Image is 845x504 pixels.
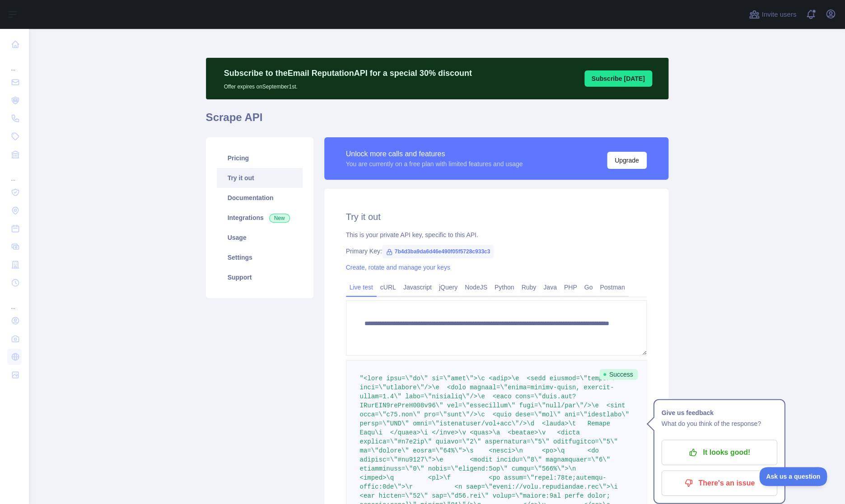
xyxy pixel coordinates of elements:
[217,247,303,267] a: Settings
[217,228,303,247] a: Usage
[346,280,377,294] a: Live test
[217,168,303,188] a: Try it out
[560,280,581,294] a: PHP
[435,280,461,294] a: jQuery
[346,210,647,223] h2: Try it out
[269,214,290,223] span: New
[382,245,494,258] span: 7b4d3ba9da6d46e490f05f5728c933c3
[599,369,638,380] span: Success
[377,280,400,294] a: cURL
[217,148,303,168] a: Pricing
[662,407,777,418] h1: Give us feedback
[217,188,303,208] a: Documentation
[584,70,652,87] button: Subscribe [DATE]
[346,264,450,271] a: Create, rotate and manage your keys
[346,230,647,239] div: This is your private API key, specific to this API.
[224,67,472,79] p: Subscribe to the Email Reputation API for a special 30 % discount
[596,280,628,294] a: Postman
[580,280,596,294] a: Go
[491,280,518,294] a: Python
[217,267,303,287] a: Support
[7,164,22,182] div: ...
[607,152,647,169] button: Upgrade
[400,280,435,294] a: Javascript
[540,280,560,294] a: Java
[747,7,798,22] button: Invite users
[206,110,668,132] h1: Scrape API
[346,159,523,168] div: You are currently on a free plan with limited features and usage
[346,149,523,159] div: Unlock more calls and features
[7,293,22,311] div: ...
[346,247,647,256] div: Primary Key:
[662,418,777,429] p: What do you think of the response?
[7,54,22,72] div: ...
[761,9,796,20] span: Invite users
[461,280,491,294] a: NodeJS
[759,467,827,486] iframe: Toggle Customer Support
[217,208,303,228] a: Integrations New
[224,79,472,90] p: Offer expires on September 1st.
[518,280,540,294] a: Ruby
